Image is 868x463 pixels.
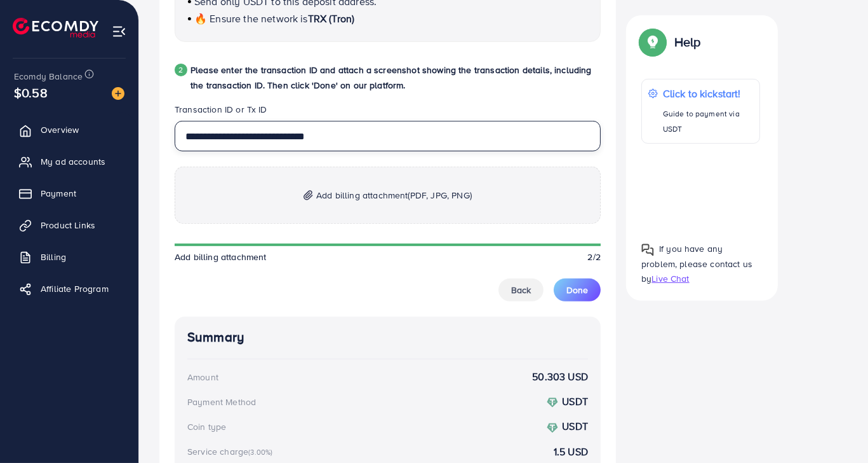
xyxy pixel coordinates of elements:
[190,62,601,93] p: Please enter the transaction ID and attach a screenshot showing the transaction details, includin...
[547,422,558,434] img: coin
[194,11,308,25] span: 🔥 Ensure the network is
[41,219,95,231] span: Product Links
[10,149,129,174] a: My ad accounts
[41,282,109,295] span: Affiliate Program
[248,447,272,457] small: (3.00%)
[674,34,701,50] p: Help
[14,83,48,102] span: $0.58
[187,396,256,408] div: Payment Method
[308,11,355,25] span: TRX (Tron)
[588,251,601,263] span: 2/2
[10,212,129,238] a: Product Links
[532,370,588,384] strong: 50.303 USD
[175,251,267,263] span: Add billing attachment
[547,397,558,408] img: coin
[112,24,126,39] img: menu
[408,189,472,202] span: (PDF, JPG, PNG)
[41,187,76,200] span: Payment
[641,31,664,53] img: Popup guide
[10,181,129,206] a: Payment
[554,445,588,459] strong: 1.5 USD
[41,155,105,168] span: My ad accounts
[641,243,654,256] img: Popup guide
[554,279,601,301] button: Done
[562,394,588,408] strong: USDT
[175,103,601,121] legend: Transaction ID or Tx ID
[187,329,588,345] h4: Summary
[10,244,129,270] a: Billing
[41,123,79,136] span: Overview
[112,87,124,100] img: image
[562,419,588,433] strong: USDT
[641,242,752,284] span: If you have any problem, please contact us by
[14,70,83,83] span: Ecomdy Balance
[187,420,226,433] div: Coin type
[651,272,689,285] span: Live Chat
[10,276,129,301] a: Affiliate Program
[175,64,187,76] div: 2
[304,190,313,201] img: img
[187,445,276,458] div: Service charge
[814,406,858,453] iframe: Chat
[663,86,753,101] p: Click to kickstart!
[511,284,531,296] span: Back
[10,117,129,142] a: Overview
[13,18,98,38] img: logo
[498,279,544,301] button: Back
[187,371,218,384] div: Amount
[663,106,753,137] p: Guide to payment via USDT
[316,188,472,203] span: Add billing attachment
[41,251,66,263] span: Billing
[566,284,588,296] span: Done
